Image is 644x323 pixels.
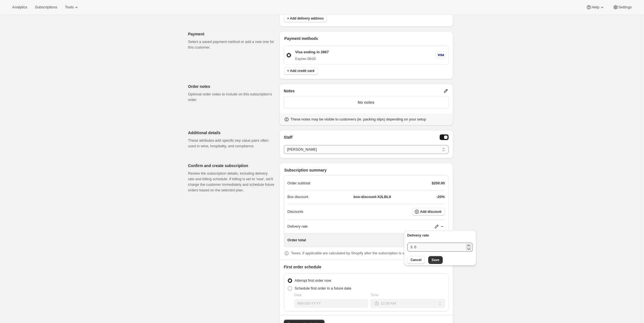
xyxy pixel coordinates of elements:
p: Confirm and create subscription [188,163,275,168]
p: Select a saved payment method or add a new one for this customer. [188,39,275,50]
span: Date [294,293,302,297]
p: Order notes [188,84,275,89]
span: Tools [65,5,74,9]
span: Attempt first order now [295,278,331,283]
p: Order total [287,237,306,243]
button: Analytics [9,3,30,11]
p: Taxes, if applicable are calculated by Shopify after the subscription is submitted [291,250,418,256]
p: -20% [436,194,445,200]
button: Save [428,256,443,264]
p: Optional order notes to include on this subscription's order [188,91,275,103]
p: Additional details [188,130,275,136]
span: Add discount [420,209,442,214]
p: No notes [287,100,445,105]
span: + Add credit card [287,69,314,73]
p: Delivery rate [407,233,473,238]
span: Help [592,5,599,9]
p: Visa ending in 2867 [295,49,329,55]
button: Staff Selector [440,134,449,140]
span: + Add delivery address [287,16,324,21]
button: Settings [609,3,635,11]
p: Discounts [287,209,303,214]
p: Expires 08/29 [295,57,329,61]
span: Analytics [12,5,27,9]
span: Schedule first order in a future date [295,286,351,290]
span: $ [411,245,413,249]
span: Settings [618,5,632,9]
p: Order subtotal [287,180,310,186]
button: Subscriptions [32,3,60,11]
p: $200.00 [432,180,445,186]
span: Notes [284,88,295,94]
p: Delivery rate [287,224,308,229]
span: Cancel [411,258,422,262]
p: Subscription summary [284,167,449,173]
p: These attributes add specific key value pairs often used in wine, hospitality, and compliance. [188,138,275,149]
button: Help [583,3,608,11]
button: + Add credit card [284,67,318,75]
p: First order schedule [284,264,449,270]
p: Box discount [287,194,308,200]
p: Payment [188,31,275,37]
span: Time [371,293,378,297]
button: Add discount [412,208,445,216]
p: box-discount-X2LBL9 [354,194,391,200]
p: Review the subscription details, including delivery rate and billing schedule. If billing is set ... [188,171,275,193]
span: Subscriptions [35,5,57,9]
input: MM-DD-YYYY [294,299,368,308]
button: Tools [62,3,83,11]
button: Cancel [407,256,425,264]
p: These notes may be visible to customers (ie. packing slips) depending on your setup [290,117,426,122]
button: + Add delivery address [284,15,327,22]
span: Save [432,258,439,262]
p: Payment methods [284,36,449,41]
span: Staff [284,134,292,141]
